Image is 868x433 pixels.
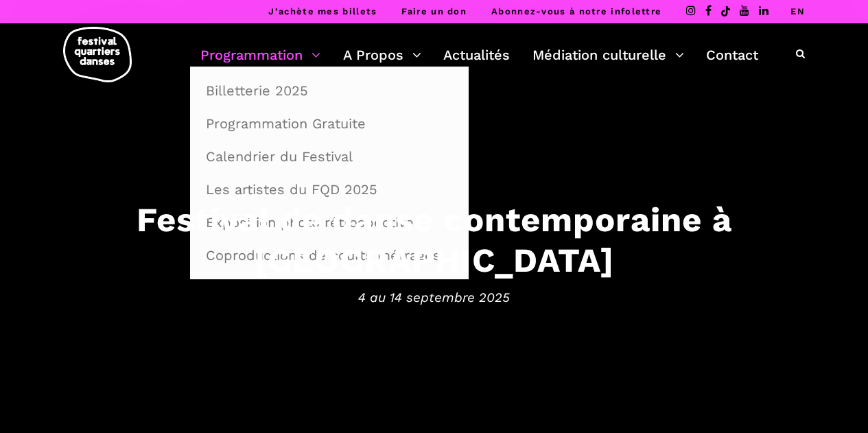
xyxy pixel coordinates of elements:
[200,43,320,67] a: Programmation
[532,43,684,67] a: Médiation culturelle
[198,108,461,139] a: Programmation Gratuite
[14,287,854,307] span: 4 au 14 septembre 2025
[198,141,461,172] a: Calendrier du Festival
[443,43,510,67] a: Actualités
[268,6,377,16] a: J’achète mes billets
[401,6,467,16] a: Faire un don
[706,43,758,67] a: Contact
[198,174,461,205] a: Les artistes du FQD 2025
[790,6,805,16] a: EN
[63,27,132,82] img: logo-fqd-med
[491,6,661,16] a: Abonnez-vous à notre infolettre
[14,200,854,281] h3: Festival de danse contemporaine à [GEOGRAPHIC_DATA]
[343,43,421,67] a: A Propos
[198,75,461,106] a: Billetterie 2025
